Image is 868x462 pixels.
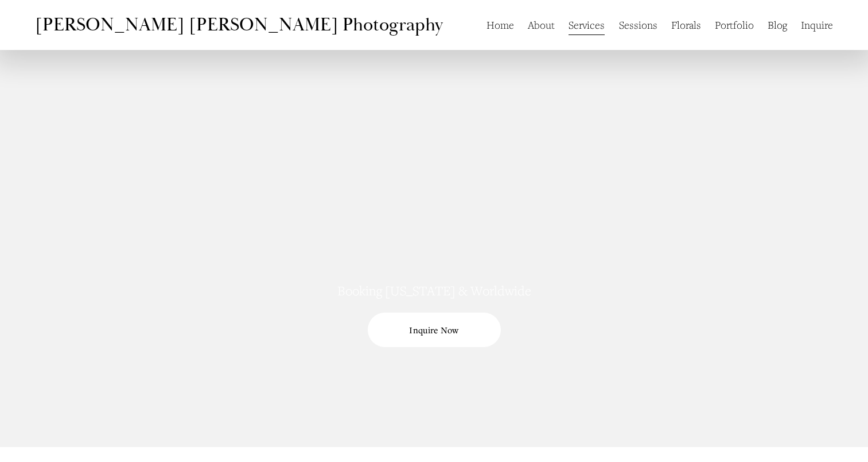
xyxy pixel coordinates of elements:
[715,14,754,36] a: Portfolio
[486,14,514,36] a: Home
[368,313,501,347] a: Inquire Now
[619,14,657,36] a: Sessions
[671,14,701,36] a: Florals
[35,13,443,36] a: [PERSON_NAME] [PERSON_NAME] Photography
[528,14,555,36] a: About
[801,14,833,36] a: Inquire
[768,14,787,36] a: Blog
[268,278,601,303] p: Booking [US_STATE] & Worldwide
[569,14,605,36] a: Services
